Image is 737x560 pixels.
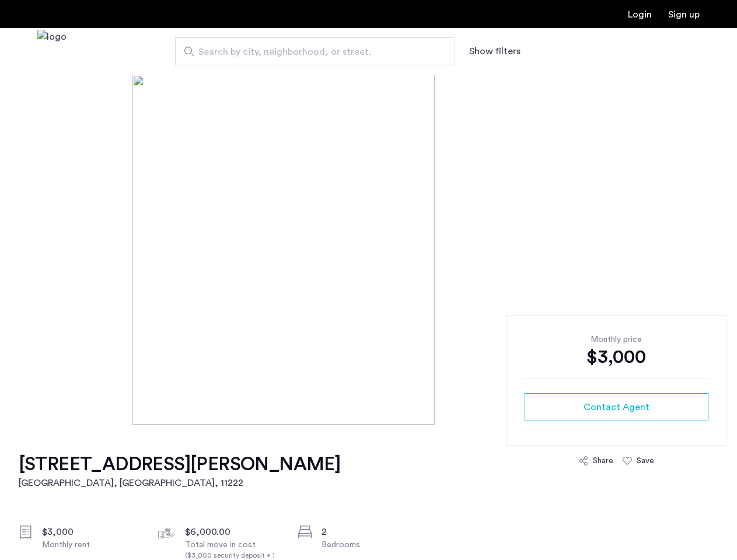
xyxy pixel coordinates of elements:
div: Monthly price [525,334,708,345]
div: Share [593,455,613,467]
a: Registration [668,10,700,19]
input: Apartment Search [175,37,455,65]
span: Search by city, neighborhood, or street. [198,45,422,59]
div: Save [637,455,654,467]
a: Cazamio Logo [37,30,67,73]
div: 2 [322,525,420,539]
img: logo [37,30,67,73]
h1: [STREET_ADDRESS][PERSON_NAME] [19,453,341,476]
img: [object%20Object] [132,75,604,425]
button: button [525,393,708,421]
div: $3,000 [525,345,708,369]
button: Show or hide filters [469,44,521,58]
a: Login [628,10,652,19]
span: Contact Agent [584,400,649,414]
a: [STREET_ADDRESS][PERSON_NAME][GEOGRAPHIC_DATA], [GEOGRAPHIC_DATA], 11222 [19,453,341,490]
h2: [GEOGRAPHIC_DATA], [GEOGRAPHIC_DATA] , 11222 [19,476,341,490]
div: Bedrooms [322,539,420,551]
div: $6,000.00 [185,525,283,539]
div: Monthly rent [42,539,140,551]
div: $3,000 [42,525,140,539]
